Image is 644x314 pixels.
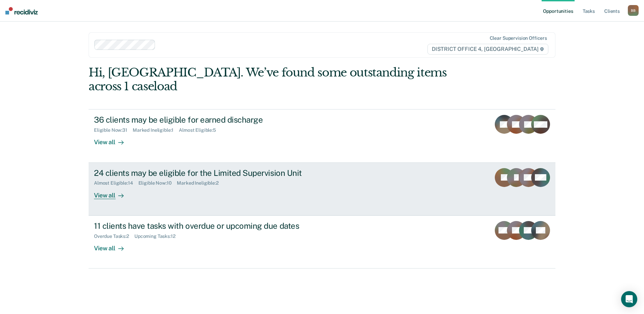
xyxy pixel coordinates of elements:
[5,7,38,14] img: Recidiviz
[628,5,639,16] div: B B
[427,44,548,55] span: DISTRICT OFFICE 4, [GEOGRAPHIC_DATA]
[133,127,179,133] div: Marked Ineligible : 1
[94,233,134,239] div: Overdue Tasks : 2
[89,66,462,93] div: Hi, [GEOGRAPHIC_DATA]. We’ve found some outstanding items across 1 caseload
[94,221,330,231] div: 11 clients have tasks with overdue or upcoming due dates
[134,233,181,239] div: Upcoming Tasks : 12
[490,35,547,41] div: Clear supervision officers
[89,109,555,162] a: 36 clients may be eligible for earned dischargeEligible Now:31Marked Ineligible:1Almost Eligible:...
[179,127,221,133] div: Almost Eligible : 5
[94,186,132,199] div: View all
[138,180,177,186] div: Eligible Now : 10
[94,168,330,178] div: 24 clients may be eligible for the Limited Supervision Unit
[628,5,639,16] button: BB
[94,115,330,125] div: 36 clients may be eligible for earned discharge
[621,291,637,307] div: Open Intercom Messenger
[177,180,224,186] div: Marked Ineligible : 2
[94,239,132,252] div: View all
[89,163,555,216] a: 24 clients may be eligible for the Limited Supervision UnitAlmost Eligible:14Eligible Now:10Marke...
[94,133,132,146] div: View all
[94,180,138,186] div: Almost Eligible : 14
[89,216,555,269] a: 11 clients have tasks with overdue or upcoming due datesOverdue Tasks:2Upcoming Tasks:12View all
[94,127,133,133] div: Eligible Now : 31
